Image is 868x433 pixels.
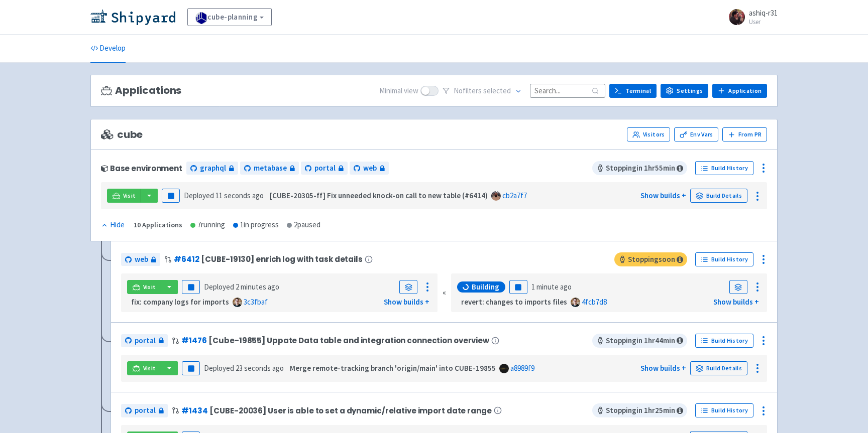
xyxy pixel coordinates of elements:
h3: Applications [101,85,181,96]
a: #6412 [174,254,199,264]
span: Stopping in 1 hr 55 min [592,161,687,175]
button: Pause [182,280,200,294]
span: Deployed [204,282,279,292]
span: ashiq-r31 [749,8,778,18]
button: Pause [182,361,200,375]
a: portal [121,404,168,417]
div: 10 Applications [134,219,182,231]
span: portal [135,335,156,347]
div: Hide [101,219,125,231]
button: Pause [509,280,527,294]
div: 7 running [190,219,225,231]
span: selected [483,86,511,95]
strong: Merge remote-tracking branch 'origin/main' into CUBE-19855 [290,363,496,373]
time: 1 minute ago [531,282,572,292]
a: portal [121,334,168,348]
a: Build History [695,403,753,417]
time: 23 seconds ago [236,363,284,373]
div: « [443,273,446,312]
span: portal [314,163,336,174]
span: Visit [143,283,156,291]
a: Show builds + [640,191,686,200]
span: [CUBE-20036] User is able to set a dynamic/relative import date range [209,406,491,415]
a: ashiq-r31 User [723,9,778,25]
span: [Cube-19855] Uppate Data table and integration connection overview [208,336,489,345]
a: Env Vars [674,127,718,141]
a: Build History [695,334,753,348]
a: Show builds + [713,297,759,307]
strong: [CUBE-20305-ff] Fix unneeded knock-on call to new table (#6414) [270,191,488,200]
button: Pause [162,189,180,203]
span: portal [135,405,156,416]
span: Deployed [204,363,284,373]
a: cube-planning [187,8,272,26]
a: Settings [661,84,708,98]
span: Visit [143,364,156,372]
a: Build Details [690,361,747,375]
span: Deployed [184,191,264,200]
strong: fix: company logs for imports [131,297,229,307]
small: User [749,19,778,25]
a: Show builds + [384,297,429,307]
a: Build Details [690,189,747,203]
div: 2 paused [287,219,320,231]
span: Minimal view [379,85,418,97]
span: graphql [200,163,226,174]
button: Hide [101,219,126,231]
span: cube [101,129,143,140]
span: web [363,163,377,174]
a: #1476 [181,335,206,346]
strong: revert: changes to imports files [461,297,567,307]
a: metabase [240,162,299,175]
a: 4fcb7d8 [582,297,607,307]
img: Shipyard logo [90,9,175,25]
a: graphql [186,162,238,175]
a: Visit [107,189,141,203]
span: web [135,254,148,265]
a: Visit [127,280,161,294]
a: #1434 [181,405,207,416]
a: web [350,162,389,175]
span: Stopping soon [614,252,687,266]
a: Visitors [627,127,670,141]
div: Base environment [101,164,182,173]
time: 2 minutes ago [236,282,279,292]
span: [CUBE-19130] enrich log with task details [201,255,362,263]
div: 1 in progress [233,219,279,231]
span: metabase [254,163,287,174]
a: Show builds + [640,363,686,373]
a: portal [301,162,348,175]
a: a8989f9 [510,363,534,373]
a: Build History [695,161,753,175]
span: Building [472,282,499,292]
span: Stopping in 1 hr 25 min [592,403,687,417]
a: Terminal [609,84,657,98]
input: Search... [530,84,605,97]
button: From PR [722,127,767,141]
a: cb2a7f7 [502,191,527,200]
a: Visit [127,361,161,375]
a: Build History [695,252,753,266]
span: Visit [123,192,136,200]
time: 11 seconds ago [215,191,264,200]
span: No filter s [454,85,511,97]
span: Stopping in 1 hr 44 min [592,334,687,348]
a: Application [712,84,767,98]
a: web [121,253,160,266]
a: Develop [90,35,126,63]
a: 3c3fbaf [244,297,268,307]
